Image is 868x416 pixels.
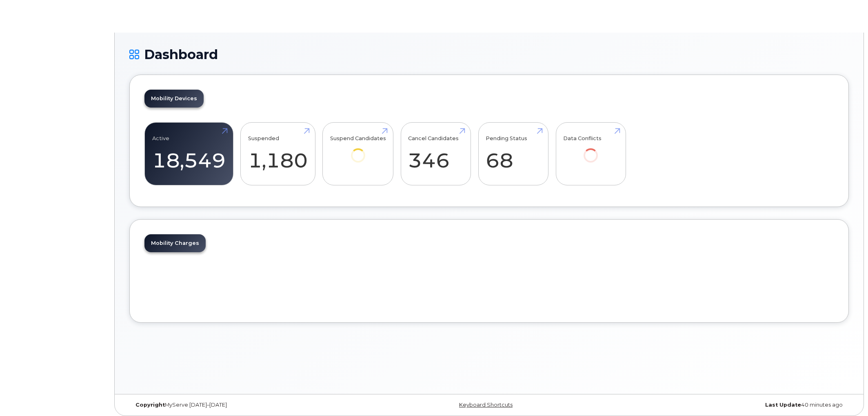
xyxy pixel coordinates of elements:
a: Active 18,549 [152,127,226,181]
a: Cancel Candidates 346 [408,127,463,181]
div: MyServe [DATE]–[DATE] [129,402,369,408]
a: Suspended 1,180 [248,127,308,181]
h1: Dashboard [129,47,849,62]
div: 40 minutes ago [609,402,849,408]
a: Mobility Devices [144,90,204,108]
a: Mobility Charges [144,234,206,252]
a: Suspend Candidates [330,127,386,174]
a: Pending Status 68 [486,127,541,181]
strong: Last Update [765,402,801,408]
a: Data Conflicts [563,127,618,174]
a: Keyboard Shortcuts [459,402,513,408]
strong: Copyright [135,402,165,408]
